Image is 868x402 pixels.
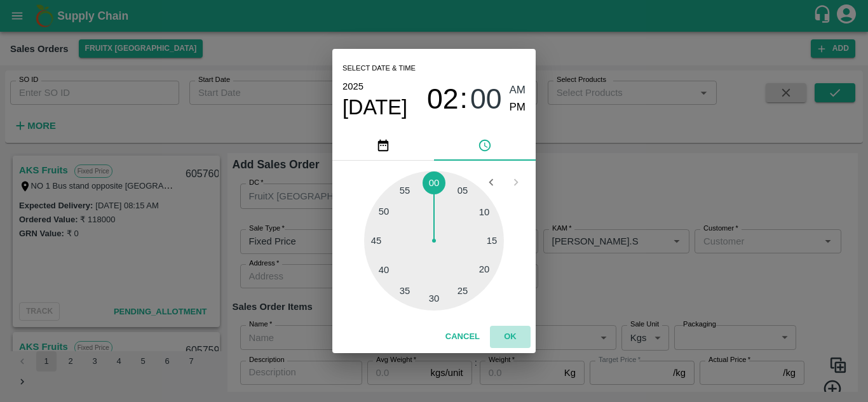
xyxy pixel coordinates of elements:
[342,78,363,95] button: 2025
[427,82,459,116] button: 02
[510,99,526,116] button: PM
[440,326,485,348] button: Cancel
[470,82,502,116] button: 00
[460,82,468,116] span: :
[490,326,531,348] button: OK
[479,170,503,194] button: Open previous view
[434,130,536,161] button: pick time
[332,130,434,161] button: pick date
[342,95,407,120] button: [DATE]
[510,82,526,99] button: AM
[342,59,416,78] span: Select date & time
